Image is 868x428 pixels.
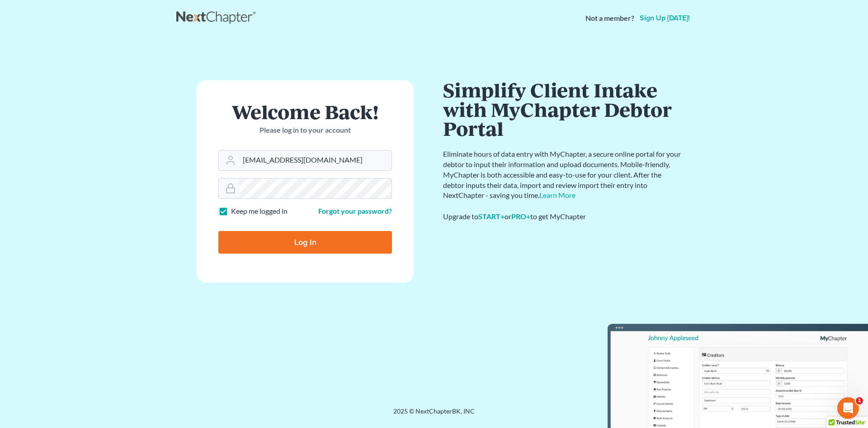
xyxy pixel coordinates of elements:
a: START+ [478,212,505,221]
iframe: Intercom live chat [837,397,859,419]
span: 1 [856,397,863,404]
a: Sign up [DATE]! [638,14,692,22]
h1: Simplify Client Intake with MyChapter Debtor Portal [443,80,683,138]
input: Email Address [239,150,392,170]
a: Forgot your password? [318,207,392,215]
div: Upgrade to or to get MyChapter [443,212,683,222]
p: Eliminate hours of data entry with MyChapter, a secure online portal for your debtor to input the... [443,149,683,201]
p: Please log in to your account [218,125,392,135]
input: Log In [218,231,392,254]
div: 2025 © NextChapterBK, INC [176,407,692,423]
a: Learn More [539,191,576,199]
a: PRO+ [511,212,530,221]
label: Keep me logged in [231,206,288,216]
h1: Welcome Back! [218,102,392,121]
strong: Not a member? [585,13,634,24]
